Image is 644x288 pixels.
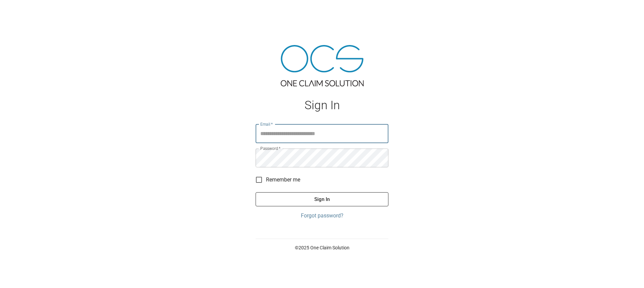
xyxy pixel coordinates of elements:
button: Sign In [256,192,388,206]
a: Forgot password? [256,212,388,220]
img: ocs-logo-white-transparent.png [8,4,35,17]
label: Email [260,121,273,127]
span: Remember me [266,176,300,184]
img: ocs-logo-tra.png [281,45,364,86]
h1: Sign In [256,98,388,112]
label: Password [260,146,280,151]
p: © 2025 One Claim Solution [256,244,388,251]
